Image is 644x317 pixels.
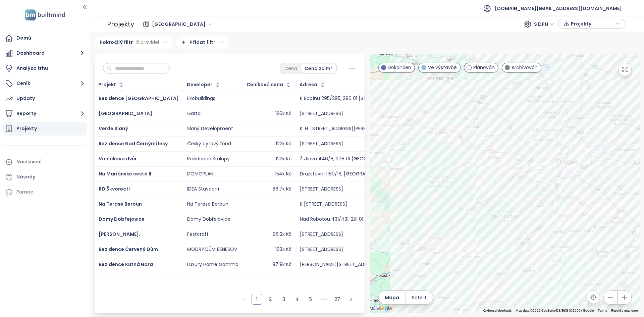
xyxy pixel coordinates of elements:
[306,294,316,304] a: 5
[16,64,48,72] div: Analýza trhu
[275,171,291,177] div: 154k Kč
[16,188,33,196] div: Pomoc
[473,64,495,71] span: Plánován
[99,186,130,192] span: RD Škvorec II
[99,155,137,162] a: Vaníčkova dvůr
[3,32,87,45] a: Domů
[187,201,228,207] div: Na Terase Beroun
[238,294,249,305] button: left
[107,17,134,31] div: Projekty
[598,309,607,312] a: Terms (opens in new tab)
[99,261,153,268] span: Rezidence Kutná Hora
[319,294,329,305] span: •••
[238,294,249,305] li: Předchozí strana
[95,37,172,49] div: Pokročilý filtr
[276,141,291,147] div: 122k Kč
[300,141,343,147] div: [STREET_ADDRESS]
[388,64,411,71] span: Dokončen
[23,8,67,22] img: logo
[300,126,390,132] div: K. H. [STREET_ADDRESS][PERSON_NAME]
[252,294,262,305] li: 1
[265,294,275,304] a: 2
[292,294,302,304] a: 4
[99,246,158,253] a: Rezidence Červený Dům
[412,294,427,301] span: Satelit
[300,83,317,87] div: Adresa
[3,107,87,120] button: Reporty
[276,156,291,162] div: 122k Kč
[265,294,276,305] li: 2
[300,186,343,192] div: [STREET_ADDRESS]
[562,19,622,29] div: button
[187,186,219,192] div: IDEA Stavební
[273,231,291,237] div: 96.2k Kč
[300,247,343,253] div: [STREET_ADDRESS]
[372,304,394,313] a: Open this area in Google Maps (opens a new window)
[247,83,283,87] div: Ceníková cena
[300,156,455,162] div: Žižkova 446/8, 278 01 [GEOGRAPHIC_DATA] 1, [GEOGRAPHIC_DATA]
[345,294,356,305] li: Následující strana
[187,262,238,268] div: Luxury Home Gamma
[300,231,343,237] div: [STREET_ADDRESS]
[300,201,347,207] div: K [STREET_ADDRESS]
[3,155,87,169] a: Nastavení
[3,170,87,184] a: Návody
[16,158,42,166] div: Nastavení
[99,170,153,177] a: Na Mariánské cestě II.
[332,294,343,305] li: 27
[483,308,512,313] button: Keyboard shortcuts
[301,64,336,73] div: Cena za m²
[272,262,291,268] div: 87.9k Kč
[428,64,457,71] span: Ve výstavbě
[187,141,231,147] div: Český bytový fond
[152,19,212,29] span: Středočeský kraj
[99,140,168,147] a: Rezidence Nad Černými lesy
[300,262,417,268] div: [PERSON_NAME][STREET_ADDRESS][PERSON_NAME]
[3,186,87,199] div: Pomoc
[16,94,35,103] div: Updaty
[406,291,433,304] button: Satelit
[272,186,291,192] div: 86.7k Kč
[495,0,622,16] span: [DOMAIN_NAME][EMAIL_ADDRESS][DOMAIN_NAME]
[3,77,87,90] button: Ceník
[379,291,406,304] button: Mapa
[187,111,202,117] div: Gartal
[187,126,233,132] div: Slaný Development
[319,294,329,305] li: Následujících 5 stran
[98,83,116,87] div: Projekt
[187,96,215,102] div: Ekobuildings
[252,294,262,304] a: 1
[16,124,37,133] div: Projekty
[3,62,87,75] a: Analýza trhu
[3,47,87,60] button: Dashboard
[279,294,289,304] a: 3
[372,304,394,313] img: Google
[99,201,142,207] a: Na Terase Beroun
[99,125,128,132] a: Verde Slaný
[16,173,35,181] div: Návody
[187,83,212,87] div: Developer
[99,216,145,222] a: Domy Dobřejovice
[292,294,303,305] li: 4
[99,110,152,117] a: [GEOGRAPHIC_DATA]
[281,64,301,73] div: Cena
[187,231,209,237] div: Festcraft
[300,216,573,222] div: Nad Robotou 431/431, 251 01 [GEOGRAPHIC_DATA]-[GEOGRAPHIC_DATA] u [GEOGRAPHIC_DATA], [GEOGRAPHIC_...
[3,92,87,105] a: Updaty
[275,111,291,117] div: 126k Kč
[332,294,342,304] a: 27
[571,19,614,29] span: Projekty
[305,294,316,305] li: 5
[516,309,594,312] span: Map data ©2025 GeoBasis-DE/BKG (©2009), Google
[275,247,291,253] div: 103k Kč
